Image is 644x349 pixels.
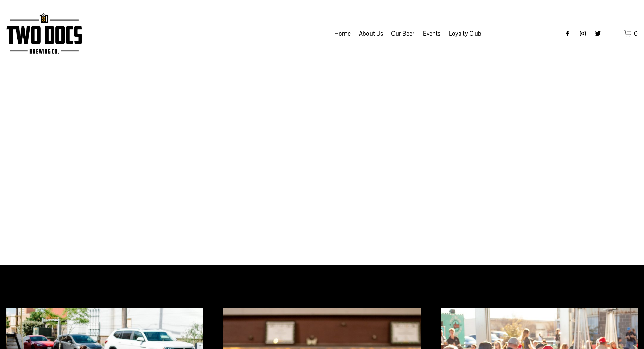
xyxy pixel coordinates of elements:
[391,27,414,40] a: folder dropdown
[564,30,571,37] a: Facebook
[423,27,440,40] a: folder dropdown
[449,27,481,40] a: folder dropdown
[86,132,559,173] h1: Beer is Art.
[449,28,481,39] span: Loyalty Club
[595,30,601,37] a: twitter-unauth
[359,27,383,40] a: folder dropdown
[579,30,586,37] a: instagram-unauth
[6,13,82,54] img: Two Docs Brewing Co.
[391,28,414,39] span: Our Beer
[624,29,638,38] a: 0
[423,28,440,39] span: Events
[359,28,383,39] span: About Us
[334,27,351,40] a: Home
[634,29,638,37] span: 0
